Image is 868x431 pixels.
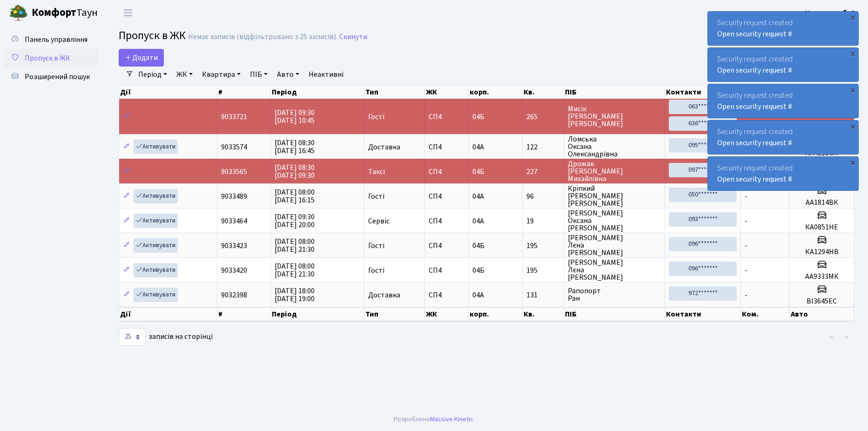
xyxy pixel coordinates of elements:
[368,242,384,249] span: Гості
[708,121,858,154] div: Security request created
[198,67,244,82] a: Квартира
[429,143,464,151] span: СП4
[805,8,857,18] b: Консьєрж б. 4.
[469,86,523,99] th: корп.
[368,217,390,225] span: Сервіс
[472,167,484,177] span: 04Б
[665,307,740,321] th: Контакти
[429,267,464,274] span: СП4
[848,121,857,131] div: ×
[526,113,560,121] span: 265
[275,236,315,255] span: [DATE] 08:00 [DATE] 21:30
[568,160,661,182] span: Дрожак [PERSON_NAME] Михайлівна
[429,168,464,175] span: СП4
[425,307,469,321] th: ЖК
[275,212,315,230] span: [DATE] 09:30 [DATE] 20:00
[368,193,384,200] span: Гості
[368,168,385,175] span: Таксі
[745,290,747,300] span: -
[273,67,303,82] a: Авто
[805,7,857,19] a: Консьєрж б. 4.
[568,234,661,256] span: [PERSON_NAME] Лєна [PERSON_NAME]
[134,238,178,253] a: Активувати
[526,242,560,249] span: 195
[271,86,365,99] th: Період
[526,168,560,175] span: 227
[848,13,857,22] div: ×
[741,307,790,321] th: Ком.
[217,86,271,99] th: #
[275,261,315,279] span: [DATE] 08:00 [DATE] 21:30
[116,5,140,20] button: Переключити навігацію
[368,267,384,274] span: Гості
[368,113,384,121] span: Гості
[25,53,70,63] span: Пропуск в ЖК
[119,328,213,346] label: записів на сторінці
[217,307,271,321] th: #
[119,27,186,44] span: Пропуск в ЖК
[564,307,665,321] th: ПІБ
[5,67,98,86] a: Розширений пошук
[568,259,661,281] span: [PERSON_NAME] Лєна [PERSON_NAME]
[364,86,425,99] th: Тип
[523,307,564,321] th: Кв.
[568,135,661,158] span: Ломська Оксана Олександрівна
[568,287,661,302] span: Рапопорт Ран
[472,241,484,251] span: 04Б
[568,185,661,207] span: Кріпкий [PERSON_NAME] [PERSON_NAME]
[472,142,484,152] span: 04А
[134,288,178,302] a: Активувати
[32,5,76,20] b: Комфорт
[717,174,792,184] a: Open security request #
[221,265,247,276] span: 9033420
[173,67,196,82] a: ЖК
[526,217,560,225] span: 19
[794,223,850,232] h5: КА0851НЕ
[246,67,271,82] a: ПІБ
[790,307,854,321] th: Авто
[717,29,792,39] a: Open security request #
[119,86,217,99] th: Дії
[134,189,178,203] a: Активувати
[221,216,247,226] span: 9033464
[5,49,98,67] a: Пропуск в ЖК
[745,216,747,226] span: -
[794,198,850,207] h5: АА1814ВК
[134,263,178,277] a: Активувати
[429,113,464,121] span: СП4
[848,158,857,167] div: ×
[429,217,464,225] span: СП4
[708,12,858,45] div: Security request created
[364,307,425,321] th: Тип
[469,307,523,321] th: корп.
[665,86,740,99] th: Контакти
[848,49,857,58] div: ×
[472,216,484,226] span: 04А
[708,84,858,118] div: Security request created
[429,193,464,200] span: СП4
[717,101,792,112] a: Open security request #
[472,290,484,300] span: 04А
[275,187,315,205] span: [DATE] 08:00 [DATE] 16:15
[9,4,28,22] img: logo.png
[472,265,484,276] span: 04Б
[339,33,367,41] a: Скинути
[745,241,747,251] span: -
[221,142,247,152] span: 9033574
[25,34,87,45] span: Панель управління
[472,112,484,122] span: 04Б
[794,272,850,281] h5: АА9333МК
[368,291,400,299] span: Доставка
[526,267,560,274] span: 195
[425,86,469,99] th: ЖК
[305,67,347,82] a: Неактивні
[394,414,475,424] div: Розроблено .
[472,191,484,202] span: 04А
[429,291,464,299] span: СП4
[717,65,792,75] a: Open security request #
[119,307,217,321] th: Дії
[564,86,665,99] th: ПІБ
[523,86,564,99] th: Кв.
[135,67,171,82] a: Період
[708,48,858,81] div: Security request created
